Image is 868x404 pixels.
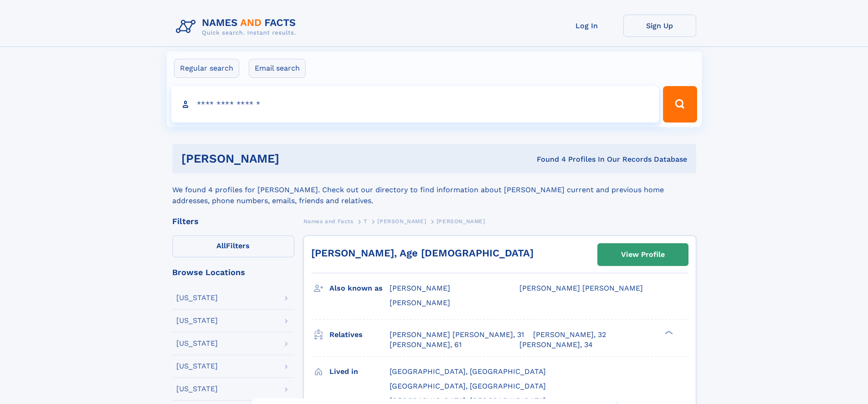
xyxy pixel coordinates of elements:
[519,340,593,350] a: [PERSON_NAME], 34
[329,364,390,379] h3: Lived in
[598,244,688,266] a: View Profile
[364,215,367,227] a: T
[329,281,390,296] h3: Also known as
[249,59,306,78] label: Email search
[390,284,450,292] span: [PERSON_NAME]
[176,294,218,302] div: [US_STATE]
[390,340,462,350] a: [PERSON_NAME], 61
[390,298,450,307] span: [PERSON_NAME]
[172,15,303,39] img: Logo Names and Facts
[663,86,697,123] button: Search Button
[364,218,367,225] span: T
[172,174,696,206] div: We found 4 profiles for [PERSON_NAME]. Check out our directory to find information about [PERSON_...
[174,59,239,78] label: Regular search
[390,367,546,376] span: [GEOGRAPHIC_DATA], [GEOGRAPHIC_DATA]
[176,340,218,347] div: [US_STATE]
[663,329,673,335] div: ❯
[623,15,696,37] a: Sign Up
[311,247,534,259] a: [PERSON_NAME], Age [DEMOGRAPHIC_DATA]
[390,382,546,390] span: [GEOGRAPHIC_DATA], [GEOGRAPHIC_DATA]
[172,217,294,225] div: Filters
[176,385,218,393] div: [US_STATE]
[550,15,623,37] a: Log In
[181,153,408,164] h1: [PERSON_NAME]
[437,218,485,225] span: [PERSON_NAME]
[377,218,426,225] span: [PERSON_NAME]
[171,86,659,123] input: search input
[621,244,665,265] div: View Profile
[329,327,390,343] h3: Relatives
[216,241,226,250] span: All
[303,215,354,227] a: Names and Facts
[533,330,606,340] a: [PERSON_NAME], 32
[377,215,426,227] a: [PERSON_NAME]
[172,235,294,257] label: Filters
[176,363,218,370] div: [US_STATE]
[408,154,687,164] div: Found 4 Profiles In Our Records Database
[519,284,643,292] span: [PERSON_NAME] [PERSON_NAME]
[176,317,218,324] div: [US_STATE]
[172,268,294,276] div: Browse Locations
[390,330,524,340] a: [PERSON_NAME] [PERSON_NAME], 31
